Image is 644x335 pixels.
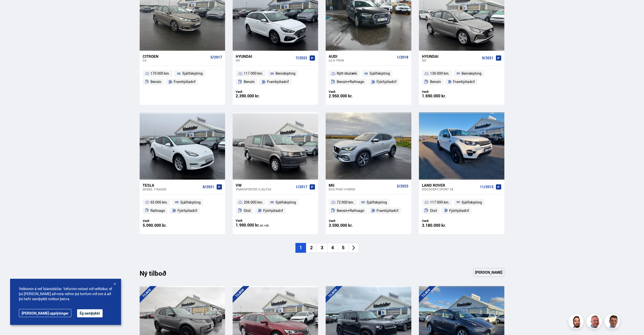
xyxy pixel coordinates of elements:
[236,219,275,222] div: Verð:
[326,51,411,105] a: Audi A3 E-TRON 1/2018 Nýtt ökutæki Sjálfskipting Bensín+Rafmagn Fjórhjóladrif Verð: 2.950.000 kr.
[430,199,449,205] span: 117 000 km.
[329,94,369,98] div: 2.950.000 kr.
[236,183,294,187] div: VW
[150,199,168,205] span: 65 000 km.
[397,184,408,188] span: 2/2023
[422,59,480,62] div: i20
[419,180,504,234] a: Land Rover Discovery Sport SE 11/2015 117 000 km. Sjálfskipting Dísil Fjórhjóladrif Verð: 3.180.0...
[317,243,327,253] li: 3
[337,79,364,85] span: Bensín+Rafmagn
[422,223,462,228] div: 3.180.000 kr.
[430,79,441,85] span: Bensín
[422,219,462,223] div: Verð:
[482,56,494,60] span: 9/2021
[143,223,182,228] div: 5.090.000 kr.
[337,199,354,205] span: 72 000 km.
[377,79,396,85] span: Fjórhjóladrif
[143,54,208,59] div: Citroen
[422,54,480,59] div: Hyundai
[422,90,462,94] div: Verð:
[422,94,462,98] div: 1.690.000 kr.
[377,208,398,214] span: Framhjóladrif
[4,2,19,17] button: Opna LiveChat spjallviðmót
[327,243,338,253] li: 4
[422,183,478,187] div: Land Rover
[233,51,318,105] a: Hyundai i30 7/2022 117 000 km. Beinskipting Bensín Framhjóladrif Verð: 2.390.000 kr.
[326,180,411,234] a: MG EHS PHEV HYBRID 2/2023 72 000 km. Sjálfskipting Bensín+Rafmagn Framhjóladrif Verð: 3.590.000 kr.
[174,79,196,85] span: Framhjóladrif
[366,199,387,205] span: Sjálfskipting
[150,208,165,214] span: Rafmagn
[244,79,255,85] span: Bensín
[569,315,584,330] img: nhp88E3Fdnt1Opn2.png
[143,59,208,62] div: C4
[233,180,318,234] a: VW Transporter SJÁLFSK 1/2017 206 000 km. Sjálfskipting Dísil Fjórhjóladrif Verð: 1.990.000 kr.án...
[337,70,357,76] span: Nýtt ökutæki
[263,208,283,214] span: Fjórhjóladrif
[236,223,275,228] div: 1.990.000 kr.
[275,199,296,205] span: Sjálfskipting
[210,55,222,59] span: 5/2017
[260,223,269,227] span: án vsk.
[150,70,170,76] span: 170 000 km.
[180,199,201,205] span: Sjálfskipting
[203,185,214,189] span: 8/2021
[329,183,394,187] div: MG
[329,223,369,228] div: 3.590.000 kr.
[329,219,369,223] div: Verð:
[295,243,306,253] li: 1
[370,70,390,76] span: Sjálfskipting
[449,208,469,214] span: Fjórhjóladrif
[419,51,504,105] a: Hyundai i20 9/2021 136 000 km. Beinskipting Bensín Framhjóladrif Verð: 1.690.000 kr.
[306,243,317,253] li: 2
[143,187,201,191] div: Model Y RANGE
[329,59,394,62] div: A3 E-TRON
[19,309,71,317] a: [PERSON_NAME] upplýsingar
[329,187,394,191] div: EHS PHEV HYBRID
[19,286,112,301] span: Velkomin á vef Íslandsbílar. Vefurinn notast við vefkökur, ef þú [PERSON_NAME] að nota vefinn þá ...
[337,208,364,214] span: Bensín+Rafmagn
[236,90,275,94] div: Verð:
[480,185,494,189] span: 11/2015
[422,187,478,191] div: Discovery Sport SE
[462,199,482,205] span: Sjálfskipting
[77,309,103,317] button: Ég samþykki
[236,54,294,59] div: Hyundai
[267,79,289,85] span: Framhjóladrif
[430,70,449,76] span: 136 000 km.
[244,208,251,214] span: Dísil
[296,185,307,189] span: 1/2017
[605,315,621,330] img: FbJEzSuNWCJXmdc-.webp
[143,183,201,187] div: Tesla
[236,59,294,62] div: i30
[275,70,295,76] span: Beinskipting
[296,56,307,60] span: 7/2022
[397,55,408,59] span: 1/2018
[430,208,437,214] span: Dísil
[244,199,263,205] span: 206 000 km.
[143,219,182,223] div: Verð:
[177,208,197,214] span: Fjórhjóladrif
[244,70,263,76] span: 117 000 km.
[462,70,481,76] span: Beinskipting
[453,79,475,85] span: Framhjóladrif
[338,243,348,253] li: 5
[150,79,161,85] span: Bensín
[236,187,294,191] div: Transporter SJÁLFSK
[329,90,369,94] div: Verð:
[587,315,602,330] img: siFngHWaQ9KaOqBr.png
[182,70,203,76] span: Sjálfskipting
[140,51,225,105] a: Citroen C4 5/2017 170 000 km. Sjálfskipting Bensín Framhjóladrif
[329,54,394,59] div: Audi
[140,180,225,234] a: Tesla Model Y RANGE 8/2021 65 000 km. Sjálfskipting Rafmagn Fjórhjóladrif Verð: 5.090.000 kr.
[473,268,504,277] a: [PERSON_NAME]
[140,269,175,280] div: Ný tilboð
[236,94,275,98] div: 2.390.000 kr.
